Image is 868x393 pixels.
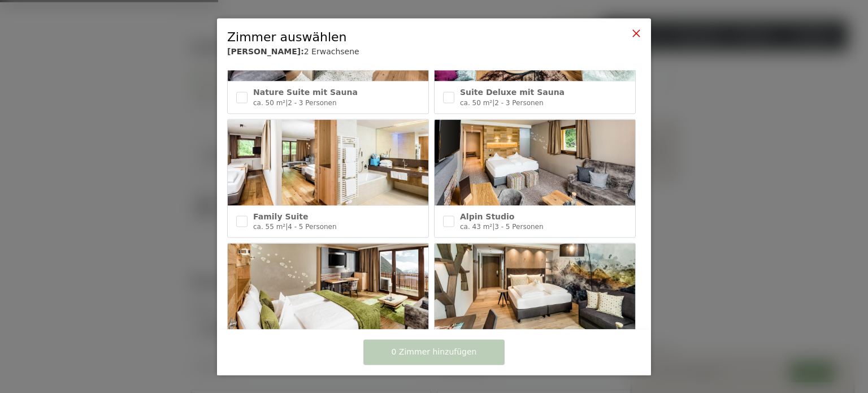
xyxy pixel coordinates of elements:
[460,98,492,106] span: ca. 50 m²
[460,211,514,221] span: Alpin Studio
[253,223,285,231] span: ca. 55 m²
[460,88,565,97] span: Suite Deluxe mit Sauna
[304,47,359,56] span: 2 Erwachsene
[228,119,428,205] img: Family Suite
[460,223,492,231] span: ca. 43 m²
[227,28,606,46] div: Zimmer auswählen
[253,98,285,106] span: ca. 50 m²
[253,88,358,97] span: Nature Suite mit Sauna
[228,244,428,330] img: Vital Superior
[253,211,308,221] span: Family Suite
[227,47,304,56] b: [PERSON_NAME]:
[494,98,543,106] span: 2 - 3 Personen
[285,223,288,231] span: |
[492,223,494,231] span: |
[435,119,635,205] img: Alpin Studio
[494,223,543,231] span: 3 - 5 Personen
[285,98,288,106] span: |
[288,223,336,231] span: 4 - 5 Personen
[288,98,336,106] span: 2 - 3 Personen
[492,98,494,106] span: |
[435,244,635,330] img: Junior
